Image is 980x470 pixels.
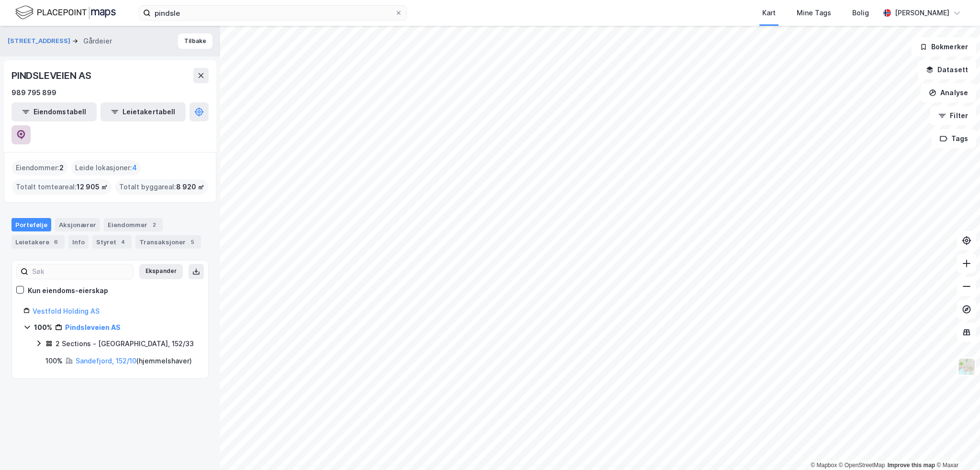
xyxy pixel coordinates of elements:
[59,162,64,174] span: 2
[918,60,976,79] button: Datasett
[932,424,980,470] div: Kontrollprogram for chat
[797,7,831,19] div: Mine Tags
[56,338,194,350] div: 2 Sections - [GEOGRAPHIC_DATA], 152/33
[839,462,885,469] a: OpenStreetMap
[11,218,51,231] div: Portefølje
[930,106,976,125] button: Filter
[104,218,163,231] div: Eiendommer
[151,6,395,20] input: Søk på adresse, matrikkel, gårdeiere, leietakere eller personer
[762,7,776,19] div: Kart
[139,264,183,279] button: Ekspander
[45,355,63,367] div: 100%
[12,179,111,195] div: Totalt tomteareal :
[77,181,108,193] span: 12 905 ㎡
[15,4,116,21] img: logo.f888ab2527a4732fd821a326f86c7f29.svg
[11,87,56,98] div: 989 795 899
[92,235,132,249] div: Styret
[149,220,159,230] div: 2
[912,37,976,56] button: Bokmerker
[8,36,72,46] button: [STREET_ADDRESS]
[178,33,212,49] button: Tilbake
[188,237,197,247] div: 5
[176,181,204,193] span: 8 920 ㎡
[135,235,201,249] div: Transaksjoner
[28,264,133,279] input: Søk
[100,102,186,121] button: Leietakertabell
[11,68,93,83] div: PINDSLEVEIEN AS
[55,218,100,231] div: Aksjonærer
[68,235,89,249] div: Info
[34,322,52,333] div: 100%
[118,237,128,247] div: 4
[83,35,112,47] div: Gårdeier
[132,162,137,174] span: 4
[115,179,208,195] div: Totalt byggareal :
[888,462,935,469] a: Improve this map
[852,7,869,19] div: Bolig
[11,102,97,121] button: Eiendomstabell
[921,83,976,102] button: Analyse
[76,357,136,365] a: Sandefjord, 152/10
[28,285,108,296] div: Kun eiendoms-eierskap
[33,307,100,315] a: Vestfold Holding AS
[65,323,121,331] a: Pindsleveien AS
[76,355,192,367] div: ( hjemmelshaver )
[932,129,976,148] button: Tags
[932,424,980,470] iframe: Chat Widget
[958,358,976,376] img: Z
[11,235,65,249] div: Leietakere
[51,237,61,247] div: 6
[811,462,837,469] a: Mapbox
[71,160,141,175] div: Leide lokasjoner :
[895,7,949,19] div: [PERSON_NAME]
[12,160,67,175] div: Eiendommer :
